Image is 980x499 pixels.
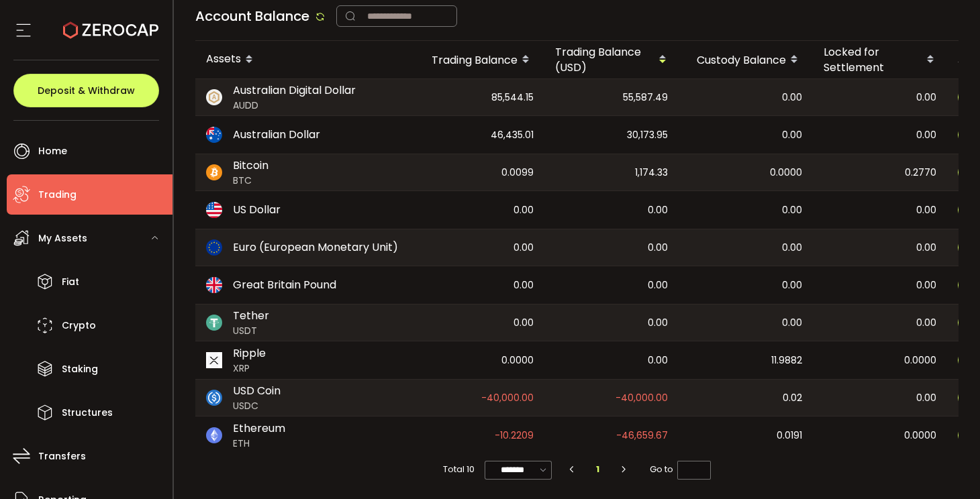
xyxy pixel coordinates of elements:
[916,90,936,105] span: 0.00
[481,390,534,406] span: -40,000.00
[206,390,222,406] img: usdc_portfolio.svg
[650,460,711,479] span: Go to
[916,240,936,256] span: 0.00
[635,165,668,180] span: 1,174.33
[233,345,266,362] span: Ripple
[913,435,980,499] iframe: Chat Widget
[916,315,936,331] span: 0.00
[777,428,802,443] span: 0.0191
[495,428,534,443] span: -10.2209
[233,82,356,99] span: Australian Digital Dollar
[38,229,87,248] span: My Assets
[410,48,544,71] div: Trading Balance
[233,308,269,324] span: Tether
[491,90,534,105] span: 85,544.15
[627,127,668,143] span: 30,173.95
[782,240,802,256] span: 0.00
[233,399,281,413] span: USDC
[513,203,534,218] span: 0.00
[623,90,668,105] span: 55,587.49
[206,315,222,331] img: usdt_portfolio.svg
[38,142,67,161] span: Home
[13,74,159,107] button: Deposit & Withdraw
[233,202,281,218] span: US Dollar
[206,127,222,143] img: aud_portfolio.svg
[813,44,947,75] div: Locked for Settlement
[782,90,802,105] span: 0.00
[233,383,281,399] span: USD Coin
[206,89,222,105] img: zuPXiwguUFiBOIQyqLOiXsnnNitlx7q4LCwEbLHADjIpTka+Lip0HH8D0VTrd02z+wEAAAAASUVORK5CYII=
[916,127,936,143] span: 0.00
[233,324,269,338] span: USDT
[916,390,936,406] span: 0.00
[616,390,668,406] span: -40,000.00
[233,127,320,143] span: Australian Dollar
[648,203,668,218] span: 0.00
[513,315,534,331] span: 0.00
[62,316,96,335] span: Crypto
[905,165,936,180] span: 0.2770
[206,239,222,256] img: eur_portfolio.svg
[916,278,936,293] span: 0.00
[62,272,79,292] span: Fiat
[206,164,222,180] img: btc_portfolio.svg
[233,174,268,188] span: BTC
[233,239,398,256] span: Euro (European Monetary Unit)
[771,353,802,368] span: 11.9882
[206,427,222,443] img: eth_portfolio.svg
[491,127,534,143] span: 46,435.01
[648,278,668,293] span: 0.00
[904,353,936,368] span: 0.0000
[770,165,802,180] span: 0.0000
[501,165,534,180] span: 0.0099
[62,403,113,423] span: Structures
[233,277,336,293] span: Great Britain Pound
[648,353,668,368] span: 0.00
[38,86,135,95] span: Deposit & Withdraw
[648,240,668,256] span: 0.00
[206,202,222,218] img: usd_portfolio.svg
[783,390,802,406] span: 0.02
[233,421,285,437] span: Ethereum
[38,447,86,466] span: Transfers
[233,362,266,376] span: XRP
[648,315,668,331] span: 0.00
[513,240,534,256] span: 0.00
[233,158,268,174] span: Bitcoin
[62,359,98,379] span: Staking
[513,278,534,293] span: 0.00
[501,353,534,368] span: 0.0000
[233,437,285,451] span: ETH
[616,428,668,443] span: -46,659.67
[782,315,802,331] span: 0.00
[233,99,356,113] span: AUDD
[679,48,813,71] div: Custody Balance
[782,127,802,143] span: 0.00
[586,460,610,479] li: 1
[195,7,309,25] span: Account Balance
[544,44,679,75] div: Trading Balance (USD)
[782,278,802,293] span: 0.00
[206,352,222,368] img: xrp_portfolio.png
[904,428,936,443] span: 0.0000
[195,48,410,71] div: Assets
[443,460,475,479] span: Total 10
[206,277,222,293] img: gbp_portfolio.svg
[916,203,936,218] span: 0.00
[38,185,77,205] span: Trading
[782,203,802,218] span: 0.00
